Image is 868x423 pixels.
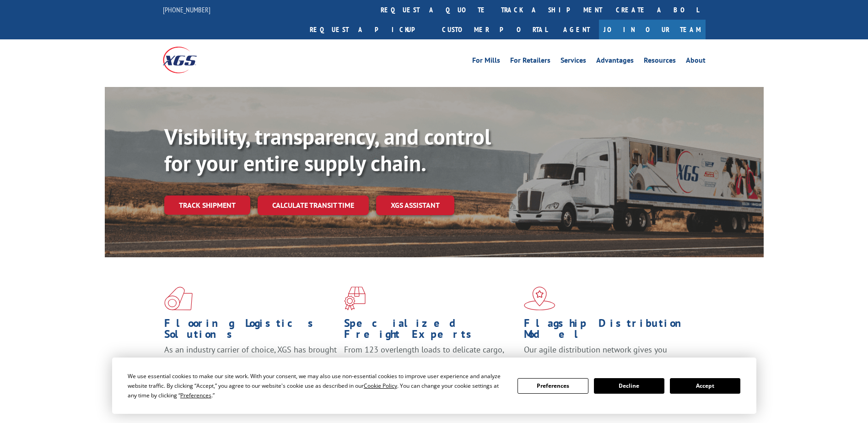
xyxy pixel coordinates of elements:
div: We use essential cookies to make our site work. With your consent, we may also use non-essential ... [128,371,507,400]
span: Preferences [180,391,211,399]
a: XGS ASSISTANT [376,195,454,215]
span: Our agile distribution network gives you nationwide inventory management on demand. [524,344,692,366]
h1: Flooring Logistics Solutions [164,318,337,344]
div: Cookie Consent Prompt [112,358,756,414]
h1: Flagship Distribution Model [524,318,697,344]
button: Decline [594,378,664,394]
a: For Retailers [510,57,550,67]
a: Resources [644,57,676,67]
a: Join Our Team [599,20,706,39]
button: Accept [670,378,740,394]
img: xgs-icon-flagship-distribution-model-red [524,287,555,310]
a: Request a pickup [303,20,435,39]
img: xgs-icon-total-supply-chain-intelligence-red [164,287,193,310]
span: As an industry carrier of choice, XGS has brought innovation and dedication to flooring logistics... [164,344,337,377]
span: Cookie Policy [364,382,397,390]
a: Track shipment [164,195,250,215]
img: xgs-icon-focused-on-flooring-red [344,287,366,310]
a: [PHONE_NUMBER] [163,5,210,14]
a: Advantages [596,57,634,67]
a: Customer Portal [435,20,554,39]
a: Services [561,57,586,67]
b: Visibility, transparency, and control for your entire supply chain. [164,122,491,177]
a: Calculate transit time [258,195,369,215]
a: For Mills [472,57,500,67]
a: About [686,57,706,67]
a: Agent [554,20,599,39]
p: From 123 overlength loads to delicate cargo, our experienced staff knows the best way to move you... [344,344,517,385]
h1: Specialized Freight Experts [344,318,517,344]
button: Preferences [518,378,588,394]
